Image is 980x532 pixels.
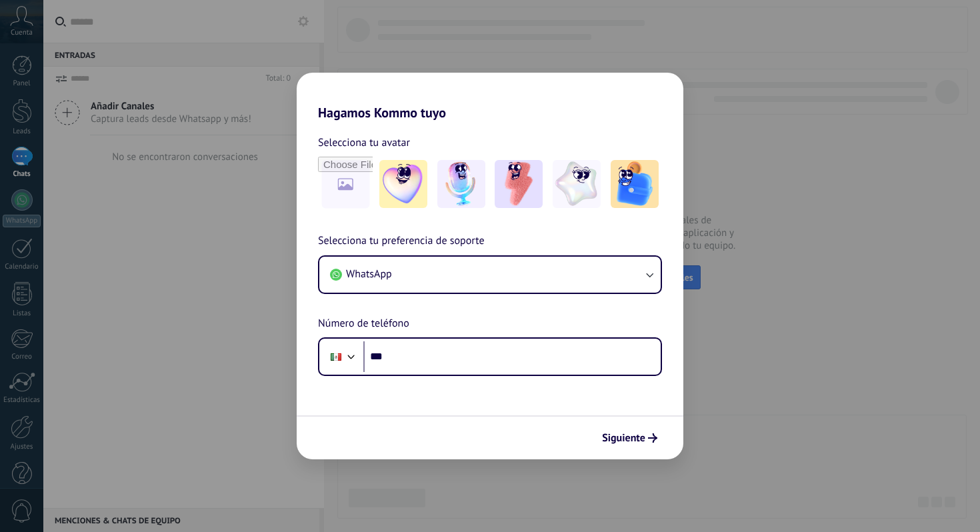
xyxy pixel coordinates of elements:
[318,233,485,250] span: Selecciona tu preferencia de soporte
[318,315,409,333] span: Número de teléfono
[346,267,392,281] span: WhatsApp
[602,433,645,443] span: Siguiente
[323,343,349,371] div: Mexico: + 52
[495,160,543,208] img: -3.jpeg
[437,160,485,208] img: -2.jpeg
[553,160,601,208] img: -4.jpeg
[379,160,427,208] img: -1.jpeg
[611,160,659,208] img: -5.jpeg
[318,134,410,151] span: Selecciona tu avatar
[297,73,683,121] h2: Hagamos Kommo tuyo
[319,257,661,293] button: WhatsApp
[596,427,663,449] button: Siguiente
